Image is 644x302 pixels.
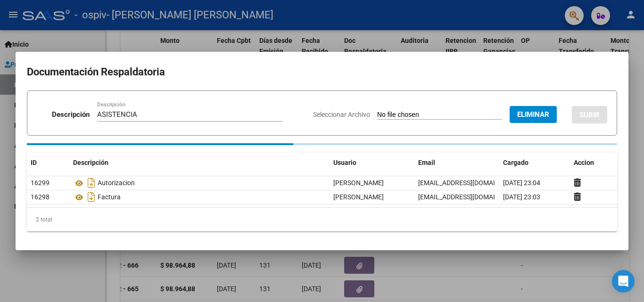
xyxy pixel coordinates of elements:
span: [EMAIL_ADDRESS][DOMAIN_NAME] [418,179,523,187]
span: [PERSON_NAME] [333,193,384,201]
span: Seleccionar Archivo [313,111,370,118]
button: SUBIR [572,106,607,123]
span: Accion [574,159,594,166]
span: Descripción [73,159,108,166]
span: ID [31,159,37,166]
span: [PERSON_NAME] [333,179,384,187]
datatable-header-cell: ID [27,153,69,173]
datatable-header-cell: Cargado [499,153,570,173]
span: Email [418,159,435,166]
div: Factura [73,189,326,204]
datatable-header-cell: Usuario [330,153,414,173]
div: 2 total [27,208,617,231]
span: Usuario [333,159,356,166]
i: Descargar documento [85,189,98,204]
span: [DATE] 23:03 [503,193,540,201]
span: 16298 [31,193,50,201]
div: Open Intercom Messenger [612,270,635,293]
div: Autorizacion [73,175,326,190]
datatable-header-cell: Descripción [69,153,330,173]
p: Descripción [52,109,90,120]
span: 16299 [31,179,50,187]
span: [EMAIL_ADDRESS][DOMAIN_NAME] [418,193,523,201]
span: SUBIR [579,111,600,119]
datatable-header-cell: Email [414,153,499,173]
span: [DATE] 23:04 [503,179,540,187]
datatable-header-cell: Accion [570,153,617,173]
button: Eliminar [510,106,557,123]
i: Descargar documento [85,175,98,190]
span: Eliminar [517,110,549,119]
h2: Documentación Respaldatoria [27,63,617,81]
span: Cargado [503,159,528,166]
